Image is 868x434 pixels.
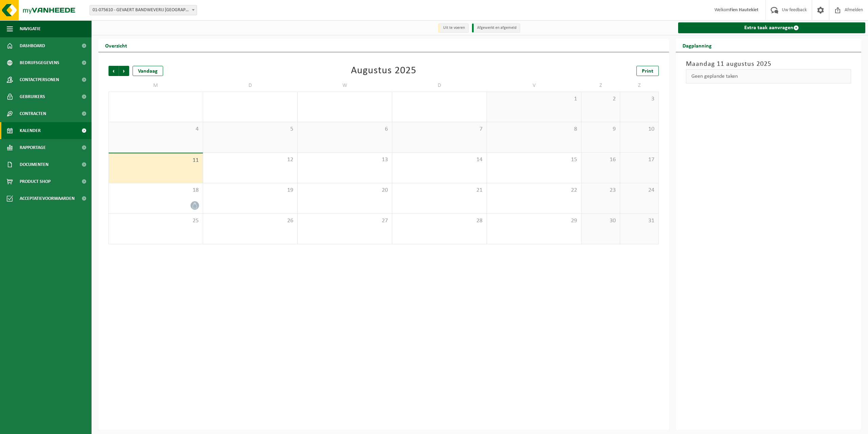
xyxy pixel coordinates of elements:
[678,22,866,33] a: Extra taak aanvragen
[636,66,659,76] a: Print
[301,187,389,194] span: 20
[686,69,851,83] div: Geen geplande taken
[490,156,578,164] span: 15
[642,69,653,74] span: Print
[472,23,520,33] li: Afgewerkt en afgemeld
[396,156,483,164] span: 14
[730,7,758,13] strong: Fien Hautekiet
[438,23,469,33] li: Uit te voeren
[20,156,48,173] span: Documenten
[90,5,197,15] span: 01-075610 - GEVAERT BANDWEVERIJ NV - DEINZE
[20,71,59,88] span: Contactpersonen
[20,105,46,122] span: Contracten
[20,139,46,156] span: Rapportage
[396,126,483,133] span: 7
[624,187,655,194] span: 24
[585,187,616,194] span: 23
[90,5,197,15] span: 01-075610 - GEVAERT BANDWEVERIJ NV - DEINZE
[298,79,392,92] td: W
[585,126,616,133] span: 9
[396,187,483,194] span: 21
[585,95,616,103] span: 2
[490,187,578,194] span: 22
[108,66,119,76] span: Vorige
[20,122,41,139] span: Kalender
[112,217,199,225] span: 25
[301,156,389,164] span: 13
[351,66,416,76] div: Augustus 2025
[206,95,294,103] span: 29
[20,37,45,54] span: Dashboard
[98,39,134,52] h2: Overzicht
[20,88,45,105] span: Gebruikers
[20,20,41,37] span: Navigatie
[20,54,59,71] span: Bedrijfsgegevens
[624,95,655,103] span: 3
[301,126,389,133] span: 6
[620,79,659,92] td: Z
[20,190,75,207] span: Acceptatievoorwaarden
[392,79,487,92] td: D
[624,217,655,225] span: 31
[20,173,51,190] span: Product Shop
[203,79,298,92] td: D
[676,39,718,52] h2: Dagplanning
[301,95,389,103] span: 30
[119,66,129,76] span: Volgende
[206,187,294,194] span: 19
[112,157,199,164] span: 11
[112,126,199,133] span: 4
[581,79,620,92] td: Z
[490,217,578,225] span: 29
[396,217,483,225] span: 28
[585,217,616,225] span: 30
[585,156,616,164] span: 16
[206,156,294,164] span: 12
[112,187,199,194] span: 18
[301,217,389,225] span: 27
[133,66,163,76] div: Vandaag
[624,156,655,164] span: 17
[206,217,294,225] span: 26
[490,126,578,133] span: 8
[487,79,581,92] td: V
[686,59,851,69] h3: Maandag 11 augustus 2025
[490,95,578,103] span: 1
[108,79,203,92] td: M
[112,95,199,103] span: 28
[206,126,294,133] span: 5
[396,95,483,103] span: 31
[624,126,655,133] span: 10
